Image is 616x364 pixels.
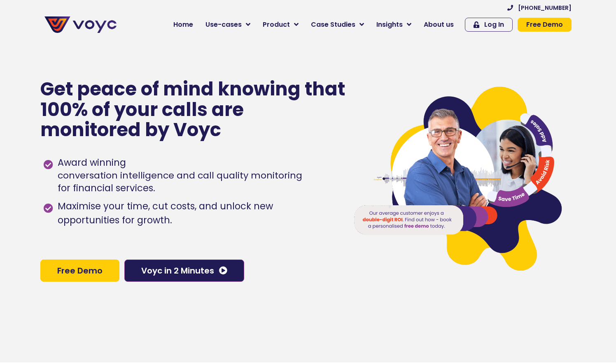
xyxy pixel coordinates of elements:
span: Home [173,20,193,30]
a: Home [167,16,199,33]
span: Voyc in 2 Minutes [141,267,214,275]
span: [PHONE_NUMBER] [518,5,572,11]
span: Free Demo [57,267,103,275]
a: Case Studies [305,16,370,33]
img: voyc-full-logo [44,16,117,33]
span: Log In [484,21,504,28]
a: Voyc in 2 Minutes [124,260,244,282]
span: Use-cases [205,20,242,30]
a: Log In [465,18,513,32]
span: Insights [376,20,403,30]
span: Award winning for financial services. [56,156,302,195]
a: Use-cases [199,16,257,33]
span: About us [424,20,454,30]
a: About us [418,16,460,33]
a: Insights [370,16,418,33]
p: Get peace of mind knowing that 100% of your calls are monitored by Voyc [40,79,346,140]
a: Free Demo [518,18,572,32]
span: Case Studies [311,20,355,30]
a: Free Demo [40,260,119,282]
a: [PHONE_NUMBER] [507,5,572,11]
span: Maximise your time, cut costs, and unlock new opportunities for growth. [56,199,337,227]
a: Product [257,16,305,33]
h1: conversation intelligence and call quality monitoring [58,170,302,182]
span: Product [263,20,290,30]
span: Free Demo [526,21,563,28]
